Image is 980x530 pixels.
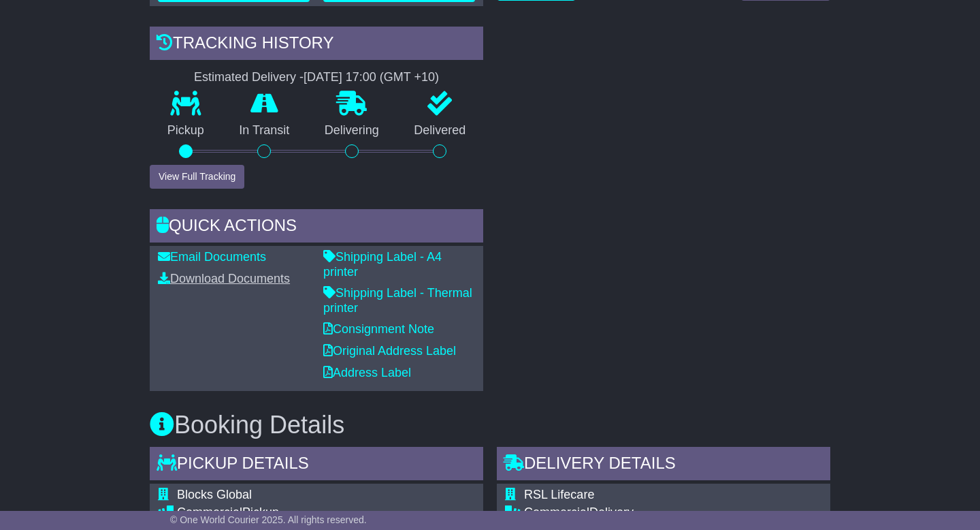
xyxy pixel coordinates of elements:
a: Consignment Note [323,322,434,336]
a: Original Address Label [323,344,456,358]
p: Delivering [307,123,397,138]
div: Tracking history [150,27,483,63]
span: Commercial [524,505,589,519]
button: View Full Tracking [150,165,244,189]
div: [DATE] 17:00 (GMT +10) [304,70,439,85]
a: Address Label [323,366,411,379]
div: Pickup Details [150,447,483,484]
a: Email Documents [158,250,266,264]
div: Pickup [177,505,475,520]
p: In Transit [222,123,308,138]
span: Commercial [177,505,242,519]
div: Delivery [524,505,822,520]
h3: Booking Details [150,411,830,439]
p: Pickup [150,123,222,138]
p: Delivered [397,123,484,138]
a: Shipping Label - Thermal printer [323,286,472,315]
div: Delivery Details [497,447,830,484]
span: Blocks Global [177,488,252,501]
span: RSL Lifecare [524,488,594,501]
a: Download Documents [158,272,290,285]
div: Quick Actions [150,209,483,246]
div: Estimated Delivery - [150,70,483,85]
a: Shipping Label - A4 printer [323,250,442,279]
span: © One World Courier 2025. All rights reserved. [170,514,367,525]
